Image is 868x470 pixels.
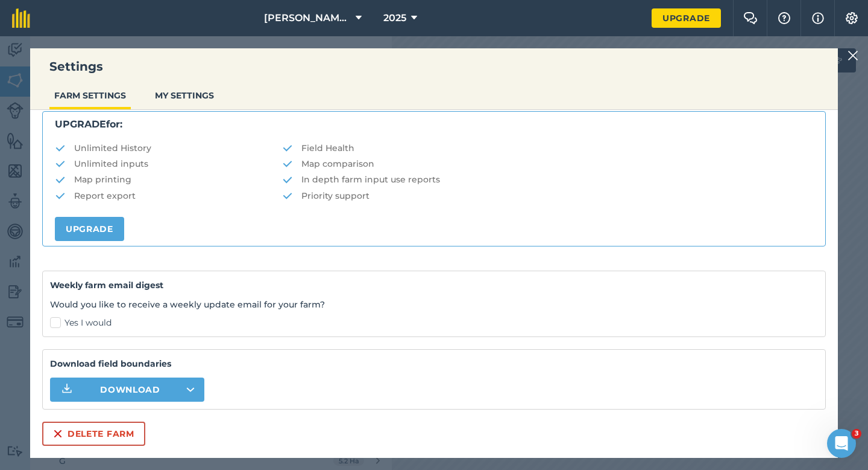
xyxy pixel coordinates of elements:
[55,217,124,241] a: Upgrade
[848,48,858,63] img: svg+xml;base64,PHN2ZyB4bWxucz0iaHR0cDovL3d3dy53My5vcmcvMjAwMC9zdmciIHdpZHRoPSIyMiIgaGVpZ2h0PSIzMC...
[49,84,131,107] button: FARM SETTINGS
[383,11,406,25] span: 2025
[150,84,219,107] button: MY SETTINGS
[743,12,758,24] img: Two speech bubbles overlapping with the left bubble in the forefront
[55,189,282,202] li: Report export
[12,8,30,28] img: fieldmargin Logo
[844,12,859,24] img: A cog icon
[50,278,818,292] h4: Weekly farm email digest
[30,58,838,75] h3: Settings
[652,8,721,28] a: Upgrade
[50,298,818,311] p: Would you like to receive a weekly update email for your farm?
[100,384,160,396] span: Download
[282,189,813,202] li: Priority support
[852,429,861,439] span: 3
[50,317,818,329] label: Yes I would
[50,357,818,370] strong: Download field boundaries
[777,12,791,24] img: A question mark icon
[282,157,813,170] li: Map comparison
[53,427,63,441] img: svg+xml;base64,PHN2ZyB4bWxucz0iaHR0cDovL3d3dy53My5vcmcvMjAwMC9zdmciIHdpZHRoPSIxNiIgaGVpZ2h0PSIyNC...
[55,157,282,170] li: Unlimited inputs
[282,141,813,155] li: Field Health
[282,173,813,186] li: In depth farm input use reports
[55,173,282,186] li: Map printing
[50,378,204,402] button: Download
[264,11,351,25] span: [PERSON_NAME] Farming Partnership
[55,141,282,155] li: Unlimited History
[42,422,145,446] button: Delete farm
[827,429,856,458] iframe: Intercom live chat
[55,117,813,132] p: for:
[812,11,824,25] img: svg+xml;base64,PHN2ZyB4bWxucz0iaHR0cDovL3d3dy53My5vcmcvMjAwMC9zdmciIHdpZHRoPSIxNyIgaGVpZ2h0PSIxNy...
[55,118,106,130] strong: UPGRADE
